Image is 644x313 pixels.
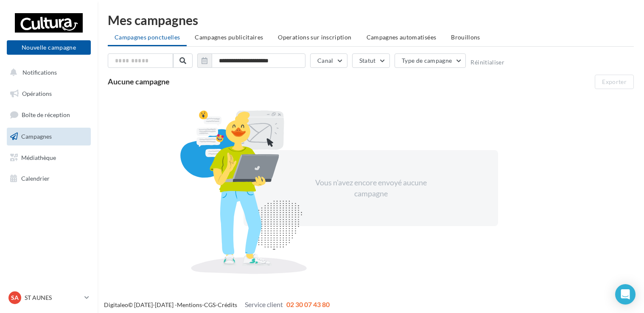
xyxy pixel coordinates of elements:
button: Notifications [5,64,89,81]
a: CGS [204,301,216,308]
a: Calendrier [5,170,92,187]
a: SA ST AUNES [7,290,91,306]
a: Mentions [177,301,202,308]
button: Statut [352,53,390,68]
button: Nouvelle campagne [7,40,91,55]
span: 02 30 07 43 80 [286,300,330,308]
span: Médiathèque [21,154,56,161]
button: Exporter [595,75,634,89]
a: Digitaleo [104,301,128,308]
a: Campagnes [5,128,92,145]
span: Notifications [22,69,57,76]
span: SA [11,293,19,302]
div: Vous n'avez encore envoyé aucune campagne [298,177,444,199]
span: Calendrier [21,175,50,182]
button: Réinitialiser [470,59,504,66]
span: Brouillons [451,34,480,41]
a: Boîte de réception [5,106,92,124]
div: Mes campagnes [108,14,634,26]
span: Campagnes [21,133,52,140]
a: Opérations [5,85,92,103]
span: Aucune campagne [108,77,170,86]
a: Crédits [218,301,237,308]
p: ST AUNES [25,293,81,302]
span: Operations sur inscription [278,34,351,41]
span: Campagnes publicitaires [195,34,263,41]
span: Opérations [22,90,52,97]
span: Campagnes automatisées [367,34,437,41]
div: Open Intercom Messenger [615,284,636,305]
span: Boîte de réception [22,111,70,118]
span: Service client [245,300,283,308]
a: Médiathèque [5,149,92,167]
button: Canal [310,53,347,68]
span: © [DATE]-[DATE] - - - [104,301,330,308]
button: Type de campagne [395,53,466,68]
